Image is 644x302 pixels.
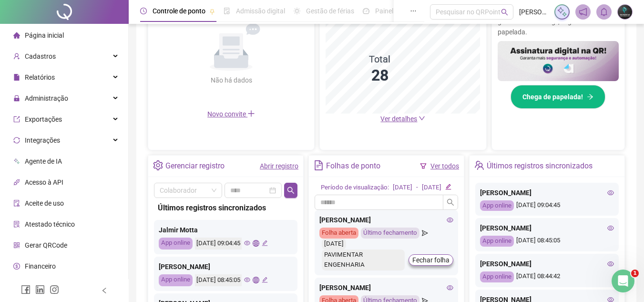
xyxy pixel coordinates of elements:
[607,260,614,267] span: eye
[13,242,20,249] span: qrcode
[480,259,614,269] div: [PERSON_NAME]
[480,236,614,247] div: [DATE] 08:45:05
[13,116,20,123] span: export
[321,183,389,193] div: Período de visualização:
[209,9,215,14] span: pushpin
[319,215,453,225] div: [PERSON_NAME]
[631,270,639,277] span: 1
[262,240,268,246] span: edit
[25,262,56,270] span: Financeiro
[159,274,193,286] div: App online
[480,200,514,211] div: App online
[363,8,369,14] span: dashboard
[262,277,268,283] span: edit
[474,160,484,170] span: team
[287,187,295,194] span: search
[480,236,514,247] div: App online
[260,162,298,170] a: Abrir registro
[447,198,454,206] span: search
[607,189,614,196] span: eye
[13,263,20,270] span: dollar
[422,228,428,239] span: send
[25,94,68,102] span: Administração
[207,110,255,118] span: Novo convite
[25,73,55,81] span: Relatórios
[25,31,64,39] span: Página inicial
[618,5,632,19] img: 35618
[195,274,242,286] div: [DATE] 08:45:05
[253,277,259,283] span: global
[21,285,31,294] span: facebook
[419,115,425,122] span: down
[409,254,453,266] button: Fechar folha
[380,115,425,123] a: Ver detalhes down
[412,255,450,265] span: Fechar folha
[480,271,614,282] div: [DATE] 08:44:42
[322,250,405,271] div: PAVIMENTAR ENGENHARIA
[158,202,294,214] div: Últimos registros sincronizados
[375,7,412,15] span: Painel do DP
[587,94,593,100] span: arrow-right
[306,7,354,15] span: Gestão de férias
[422,183,441,193] div: [DATE]
[480,187,614,198] div: [PERSON_NAME]
[612,270,634,292] iframe: Intercom live chat
[165,158,225,174] div: Gerenciar registro
[380,115,417,123] span: Ver detalhes
[25,241,67,249] span: Gerar QRCode
[557,7,567,17] img: sparkle-icon.fc2bf0ac1784a2077858766a79e2daf3.svg
[13,32,20,39] span: home
[410,8,417,14] span: ellipsis
[25,199,64,207] span: Aceite de uso
[607,225,614,231] span: eye
[13,74,20,81] span: file
[447,217,453,223] span: eye
[13,221,20,228] span: solution
[159,225,293,235] div: Jalmir Motta
[498,41,619,82] img: banner%2F02c71560-61a6-44d4-94b9-c8ab97240462.png
[326,158,380,174] div: Folhas de ponto
[361,228,419,239] div: Último fechamento
[50,285,59,294] span: instagram
[430,162,459,170] a: Ver todos
[600,8,608,16] span: bell
[35,285,45,294] span: linkedin
[319,282,453,293] div: [PERSON_NAME]
[322,239,346,250] div: [DATE]
[236,7,285,15] span: Admissão digital
[501,9,508,16] span: search
[25,52,56,60] span: Cadastros
[25,178,63,186] span: Acesso à API
[101,287,108,294] span: left
[13,53,20,60] span: user-add
[13,179,20,186] span: api
[247,110,255,117] span: plus
[25,115,62,123] span: Exportações
[244,240,250,246] span: eye
[480,200,614,211] div: [DATE] 09:04:45
[253,240,259,246] span: global
[447,284,453,291] span: eye
[25,136,60,144] span: Integrações
[159,261,293,272] div: [PERSON_NAME]
[579,8,587,16] span: notification
[519,7,549,17] span: [PERSON_NAME]
[480,271,514,282] div: App online
[25,220,75,228] span: Atestado técnico
[187,75,275,85] div: Não há dados
[416,183,418,193] div: -
[224,8,230,14] span: file-done
[445,184,451,190] span: edit
[159,238,193,250] div: App online
[244,277,250,283] span: eye
[393,183,412,193] div: [DATE]
[420,163,427,169] span: filter
[25,157,62,165] span: Agente de IA
[294,8,300,14] span: sun
[487,158,593,174] div: Últimos registros sincronizados
[153,7,205,15] span: Controle de ponto
[13,95,20,102] span: lock
[314,160,324,170] span: file-text
[522,92,583,102] span: Chega de papelada!
[195,238,242,250] div: [DATE] 09:04:45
